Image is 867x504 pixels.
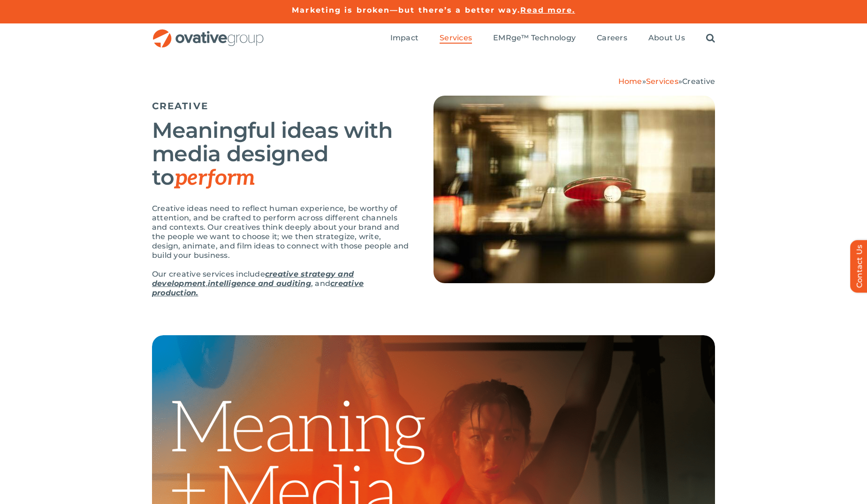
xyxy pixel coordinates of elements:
[175,165,255,191] em: perform
[152,28,265,37] a: OG_Full_horizontal_RGB
[152,204,410,260] p: Creative ideas need to reflect human experience, be worthy of attention, and be crafted to perfor...
[597,33,627,43] span: Careers
[646,77,678,86] a: Services
[440,33,472,43] span: Services
[390,23,715,53] nav: Menu
[618,77,642,86] a: Home
[618,77,715,86] span: » »
[433,96,715,283] img: Creative – Hero
[292,6,520,15] a: Marketing is broken—but there’s a better way.
[152,279,364,297] a: creative production.
[493,33,576,44] a: EMRge™ Technology
[706,33,715,44] a: Search
[682,77,715,86] span: Creative
[493,33,576,43] span: EMRge™ Technology
[152,100,410,112] h5: CREATIVE
[152,270,354,288] a: creative strategy and development
[440,33,472,44] a: Services
[520,6,575,15] a: Read more.
[152,270,410,298] p: Our creative services include , , and
[648,33,685,43] span: About Us
[390,33,418,44] a: Impact
[152,119,410,190] h2: Meaningful ideas with media designed to
[648,33,685,44] a: About Us
[208,279,311,288] a: intelligence and auditing
[597,33,627,44] a: Careers
[390,33,418,43] span: Impact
